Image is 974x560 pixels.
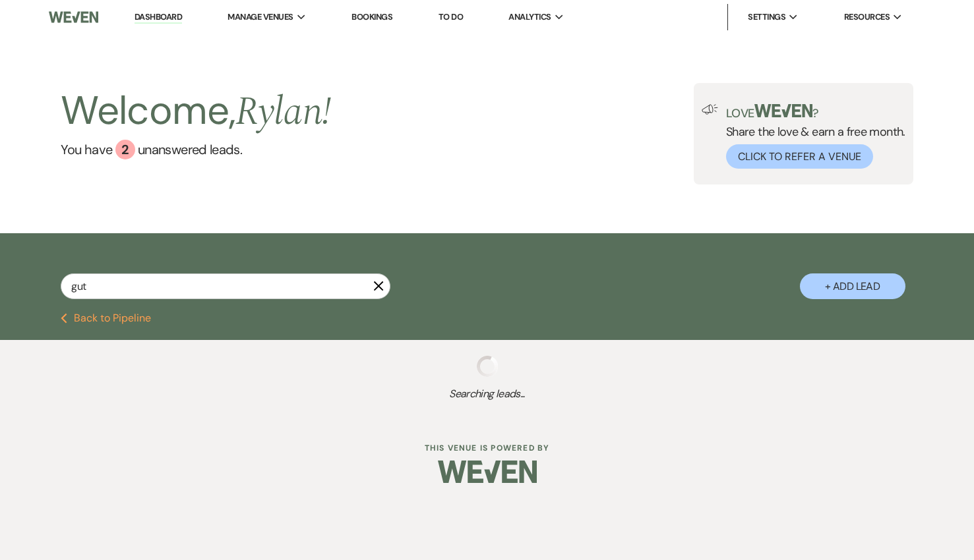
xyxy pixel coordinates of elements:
[438,449,537,495] img: Weven Logo
[49,386,925,402] span: Searching leads...
[726,104,905,119] p: Love ?
[702,104,718,115] img: loud-speaker-illustration.svg
[477,356,498,377] img: loading spinner
[135,11,182,24] a: Dashboard
[115,140,135,159] div: 2
[235,82,331,142] span: Rylan !
[61,83,331,140] h2: Welcome,
[844,11,890,24] span: Resources
[754,104,813,117] img: weven-logo-green.svg
[61,313,151,323] button: Back to Pipeline
[61,140,331,159] a: You have 2 unanswered leads.
[718,104,905,169] div: Share the love & earn a free month.
[351,11,392,22] a: Bookings
[439,11,463,22] a: To Do
[61,273,390,299] input: Search by name, event date, email address or phone number
[800,273,905,299] button: + Add Lead
[508,11,551,24] span: Analytics
[748,11,785,24] span: Settings
[726,144,873,169] button: Click to Refer a Venue
[228,11,293,24] span: Manage Venues
[49,3,98,31] img: Weven Logo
